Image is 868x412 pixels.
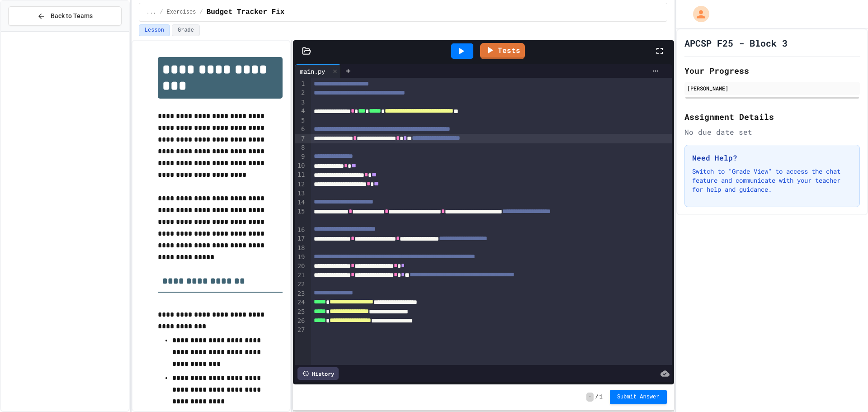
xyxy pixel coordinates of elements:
h2: Assignment Details [684,110,860,123]
div: 21 [295,271,307,280]
p: Switch to "Grade View" to access the chat feature and communicate with your teacher for help and ... [692,167,852,194]
span: / [199,9,203,16]
div: 26 [295,317,307,326]
span: Exercises [167,9,196,16]
h3: Need Help? [692,152,852,163]
div: 27 [295,326,307,335]
div: 12 [295,180,307,189]
iframe: chat widget [830,376,859,403]
div: 3 [295,98,307,107]
div: 24 [295,298,307,307]
button: Back to Teams [8,6,122,26]
div: 19 [295,253,307,262]
div: 15 [295,207,307,226]
div: 13 [295,189,307,198]
div: main.py [295,66,330,76]
div: 4 [295,107,307,116]
div: 10 [295,161,307,170]
div: 23 [295,289,307,298]
button: Lesson [139,24,170,36]
button: Grade [172,24,200,36]
div: 6 [295,125,307,134]
div: 18 [295,244,307,253]
a: Tests [480,43,525,59]
div: 20 [295,262,307,271]
span: / [160,9,163,16]
span: Budget Tracker Fix [207,7,285,18]
div: No due date set [684,127,860,137]
h2: Your Progress [684,64,860,77]
span: / [595,393,599,401]
div: 8 [295,143,307,152]
div: 25 [295,308,307,317]
button: Submit Answer [610,390,667,404]
span: Back to Teams [51,11,93,21]
div: [PERSON_NAME] [687,84,857,92]
div: 22 [295,280,307,289]
div: main.py [295,64,341,78]
div: 14 [295,198,307,207]
div: 17 [295,234,307,243]
span: Submit Answer [617,393,660,401]
h1: APCSP F25 - Block 3 [684,37,788,49]
div: 9 [295,152,307,161]
div: 16 [295,226,307,235]
div: 11 [295,170,307,180]
div: 2 [295,89,307,98]
div: 5 [295,116,307,125]
span: - [586,393,593,402]
div: 1 [295,80,307,89]
div: My Account [684,4,712,24]
div: History [297,367,339,380]
span: ... [146,9,156,16]
div: 7 [295,134,307,143]
span: 1 [599,393,603,401]
iframe: chat widget [793,336,859,375]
